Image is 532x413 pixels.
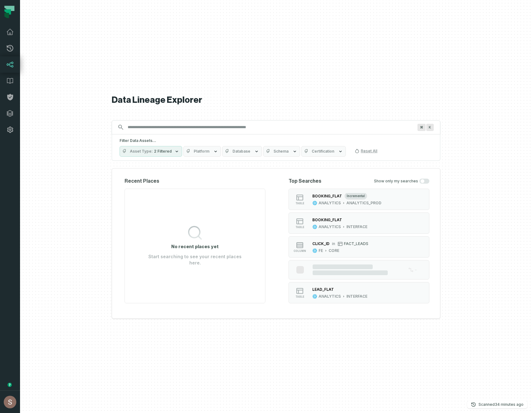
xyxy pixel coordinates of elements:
[478,401,524,408] p: Scanned
[7,382,13,388] div: Tooltip anchor
[495,402,524,407] relative-time: Aug 24, 2025, 9:02 AM GMT+3
[4,396,16,408] img: avatar of Shay Gafniel
[426,124,434,131] span: Press ⌘ + K to focus the search bar
[417,124,426,131] span: Press ⌘ + K to focus the search bar
[112,95,440,106] h1: Data Lineage Explorer
[467,401,527,408] button: Scanned[DATE] 9:02:54 AM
